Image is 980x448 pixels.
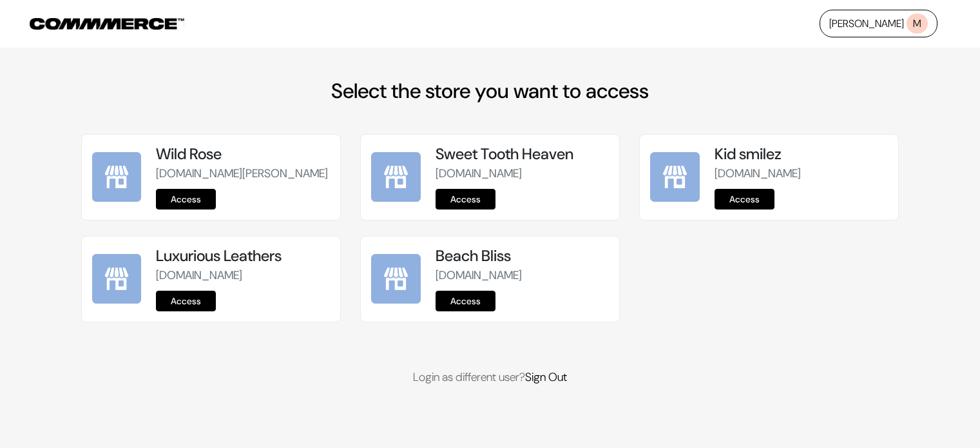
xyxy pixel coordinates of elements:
p: [DOMAIN_NAME] [715,165,888,182]
img: Kid smilez [650,152,700,202]
a: Access [436,189,495,209]
img: Beach Bliss [371,254,421,304]
p: [DOMAIN_NAME] [436,267,609,284]
p: [DOMAIN_NAME][PERSON_NAME] [156,165,329,182]
h5: Luxurious Leathers [156,247,329,266]
span: M [907,14,928,34]
h2: Select the store you want to access [81,79,899,103]
p: [DOMAIN_NAME] [156,267,329,284]
img: Luxurious Leathers [92,254,142,304]
img: Wild Rose [92,152,142,202]
p: Login as different user? [81,369,899,386]
a: Access [436,291,495,311]
a: Access [156,189,216,209]
a: [PERSON_NAME]M [820,10,937,37]
img: Sweet Tooth Heaven [371,152,421,202]
img: COMMMERCE [30,18,184,30]
p: [DOMAIN_NAME] [436,165,609,182]
a: Access [715,189,774,209]
h5: Wild Rose [156,145,329,164]
h5: Beach Bliss [436,247,609,266]
a: Access [156,291,216,311]
h5: Sweet Tooth Heaven [436,145,609,164]
h5: Kid smilez [715,145,888,164]
a: Sign Out [525,369,567,385]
